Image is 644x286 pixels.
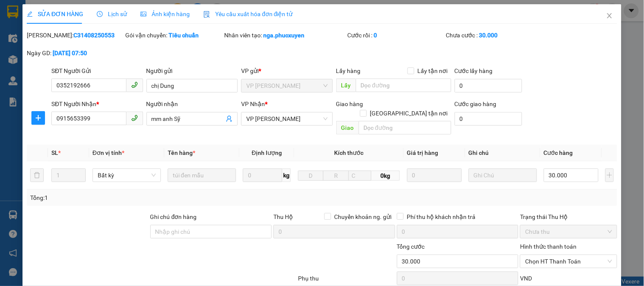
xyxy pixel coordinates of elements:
[525,255,612,268] span: Chọn HT Thanh Toán
[141,11,190,17] span: Ảnh kiện hàng
[367,109,451,118] span: [GEOGRAPHIC_DATA] tận nơi
[349,171,371,181] input: C
[407,149,439,156] span: Giá trị hàng
[298,171,323,181] input: D
[97,11,127,17] span: Lịch sử
[27,31,124,40] div: [PERSON_NAME]:
[27,48,124,58] div: Ngày GD:
[30,193,249,202] div: Tổng: 1
[465,145,540,161] th: Ghi chú
[479,32,498,39] b: 30.000
[282,168,291,182] span: kg
[126,31,222,40] div: Gói vận chuyển:
[97,11,103,17] span: clock-circle
[455,112,523,126] input: Cước giao hàng
[407,168,462,182] input: 0
[51,99,143,109] div: SĐT Người Nhận
[598,4,622,28] button: Close
[27,11,83,17] span: SỬA ĐƠN HÀNG
[263,32,304,39] b: nga.phucxuyen
[98,169,156,182] span: Bất kỳ
[331,212,395,222] span: Chuyển khoản ng. gửi
[544,149,573,156] span: Cước hàng
[605,168,614,182] button: plus
[336,67,361,74] span: Lấy hàng
[520,243,577,250] label: Hình thức thanh toán
[31,111,45,125] button: plus
[226,115,233,122] span: user-add
[169,32,199,39] b: Tiêu chuẩn
[455,79,523,93] input: Cước lấy hàng
[150,213,197,220] label: Ghi chú đơn hàng
[53,50,87,56] b: [DATE] 07:50
[374,32,377,39] b: 0
[252,149,282,156] span: Định lượng
[131,115,138,121] span: phone
[273,213,293,220] span: Thu Hộ
[356,79,451,92] input: Dọc đường
[203,11,293,17] span: Yêu cầu xuất hóa đơn điện tử
[455,101,497,107] label: Cước giao hàng
[414,66,451,76] span: Lấy tận nơi
[348,31,444,40] div: Cước rồi :
[141,11,146,17] span: picture
[203,11,210,18] img: icon
[51,66,143,76] div: SĐT Người Gửi
[146,66,238,76] div: Người gửi
[246,79,327,92] span: VP Hạ Long
[334,149,363,156] span: Kích thước
[404,212,479,222] span: Phí thu hộ khách nhận trả
[168,149,195,156] span: Tên hàng
[32,115,45,121] span: plus
[131,81,138,88] span: phone
[520,212,617,222] div: Trạng thái Thu Hộ
[469,168,537,182] input: Ghi Chú
[224,31,346,40] div: Nhân viên tạo:
[520,275,532,282] span: VND
[446,31,543,40] div: Chưa cước :
[336,121,359,135] span: Giao
[241,66,332,76] div: VP gửi
[93,149,124,156] span: Đơn vị tính
[336,101,363,107] span: Giao hàng
[397,243,425,250] span: Tổng cước
[359,121,451,135] input: Dọc đường
[336,79,356,92] span: Lấy
[146,99,238,109] div: Người nhận
[27,11,33,17] span: edit
[51,149,58,156] span: SL
[241,101,265,107] span: VP Nhận
[455,67,493,74] label: Cước lấy hàng
[150,225,272,238] input: Ghi chú đơn hàng
[30,168,44,182] button: delete
[525,225,612,238] span: Chưa thu
[606,12,613,19] span: close
[371,171,399,181] span: 0kg
[73,32,115,39] b: C31408250553
[246,112,327,125] span: VP Dương Đình Nghệ
[168,168,236,182] input: VD: Bàn, Ghế
[323,171,349,181] input: R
